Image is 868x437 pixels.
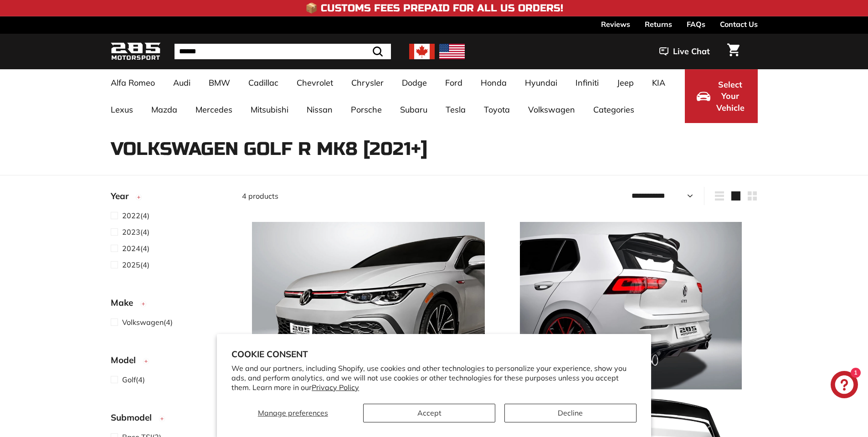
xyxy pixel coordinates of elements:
a: Reviews [601,16,630,32]
p: We and our partners, including Shopify, use cookies and other technologies to personalize your ex... [231,364,637,392]
span: Golf [122,375,136,384]
span: Year [111,190,135,203]
span: (4) [122,317,173,328]
a: Ford [436,69,472,96]
a: Porsche [342,96,391,123]
a: Tesla [437,96,475,123]
inbox-online-store-chat: Shopify online store chat [828,371,861,401]
button: Year [111,187,227,210]
a: Nissan [298,96,342,123]
a: Mercedes [186,96,241,123]
span: (4) [122,210,149,221]
a: Cadillac [239,69,288,96]
a: Privacy Policy [312,383,359,392]
span: 2023 [122,227,140,236]
span: 2024 [122,244,140,253]
a: Chrysler [342,69,393,96]
h1: Volkswagen Golf R Mk8 [2021+] [111,139,758,159]
a: Hyundai [516,69,566,96]
a: Honda [472,69,516,96]
a: Subaru [391,96,437,123]
a: Categories [584,96,643,123]
button: Live Chat [647,40,722,63]
a: Alfa Romeo [102,69,164,96]
h2: Cookie consent [231,349,637,360]
span: (4) [122,243,149,254]
a: Mitsubishi [241,96,298,123]
a: BMW [200,69,239,96]
button: Model [111,351,227,374]
span: (4) [122,374,145,385]
a: Toyota [475,96,519,123]
h4: 📦 Customs Fees Prepaid for All US Orders! [305,3,563,14]
img: Logo_285_Motorsport_areodynamics_components [111,41,161,62]
button: Manage preferences [231,404,354,422]
a: FAQs [687,16,705,32]
span: Manage preferences [258,408,328,417]
input: Search [175,44,391,59]
a: Mazda [142,96,186,123]
a: Jeep [608,69,643,96]
button: Make [111,293,227,316]
span: Submodel [111,411,159,424]
span: Volkswagen [122,318,164,327]
a: Dodge [393,69,436,96]
button: Accept [363,404,495,422]
span: Live Chat [673,46,710,57]
a: Lexus [102,96,142,123]
span: 2025 [122,260,140,269]
span: (4) [122,259,149,270]
a: Volkswagen [519,96,584,123]
a: KIA [643,69,674,96]
a: Contact Us [720,16,758,32]
span: Make [111,296,140,309]
a: Returns [645,16,672,32]
span: Model [111,354,143,367]
a: Cart [722,36,745,67]
div: 4 products [242,190,500,201]
span: Select Your Vehicle [715,79,746,114]
span: (4) [122,226,149,237]
button: Select Your Vehicle [685,69,758,123]
button: Decline [504,404,637,422]
span: 2022 [122,211,140,220]
button: Submodel [111,408,227,431]
a: Chevrolet [288,69,342,96]
a: Audi [164,69,200,96]
a: Infiniti [566,69,608,96]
